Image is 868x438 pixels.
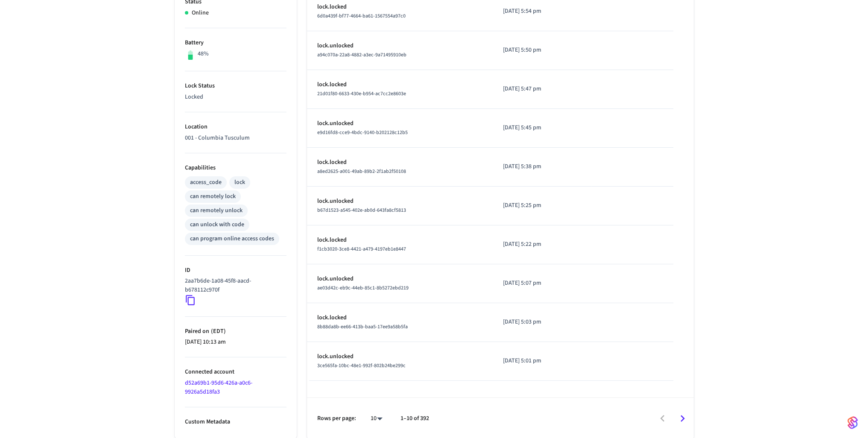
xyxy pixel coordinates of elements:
[317,197,483,206] p: lock.unlocked
[366,412,387,425] div: 10
[317,80,483,89] p: lock.locked
[503,162,580,171] p: [DATE] 5:38 pm
[185,277,283,295] p: 2aa7b6de-1a08-45f8-aacd-b678112c970f
[190,178,222,187] div: access_code
[190,234,274,243] div: can program online access codes
[317,284,409,292] span: ae03d42c-eb9c-44eb-85c1-8b5272ebd219
[185,93,286,102] p: Locked
[317,3,483,12] p: lock.locked
[848,416,858,429] img: SeamLogoGradient.69752ec5.svg
[503,279,580,288] p: [DATE] 5:07 pm
[317,207,406,214] span: b67d1523-a545-402e-ab0d-643fa8cf5813
[198,50,209,58] p: 48%
[672,409,693,429] button: Go to next page
[317,362,406,369] span: 3ce565fa-10bc-48e1-992f-802b24be299c
[317,119,483,128] p: lock.unlocked
[317,313,483,322] p: lock.locked
[317,158,483,167] p: lock.locked
[185,266,286,275] p: ID
[317,12,406,20] span: 6d0a439f-bf77-4664-ba61-1567554a97c0
[503,123,580,132] p: [DATE] 5:45 pm
[190,220,244,229] div: can unlock with code
[185,123,286,131] p: Location
[317,323,408,330] span: 8b88da8b-ee66-413b-baa5-17ee9a58b5fa
[317,352,483,361] p: lock.unlocked
[317,51,406,58] span: a94c070a-22a8-4882-a3ec-9a71495910eb
[503,356,580,365] p: [DATE] 5:01 pm
[192,9,209,18] p: Online
[317,414,356,423] p: Rows per page:
[234,178,245,187] div: lock
[317,90,406,97] span: 21d01f80-6633-430e-b954-ac7cc2e8603e
[185,164,286,172] p: Capabilities
[503,7,580,16] p: [DATE] 5:54 pm
[503,201,580,210] p: [DATE] 5:25 pm
[400,414,429,423] p: 1–10 of 392
[317,245,406,253] span: f1cb3020-3ce8-4421-a479-4197eb1e8447
[185,338,286,347] p: [DATE] 10:13 am
[190,206,243,215] div: can remotely unlock
[209,327,226,336] span: ( EDT )
[185,38,286,47] p: Battery
[185,379,252,396] a: d52a69b1-95d6-426a-a0c6-9926a5d18fa3
[185,418,286,426] p: Custom Metadata
[317,274,483,283] p: lock.unlocked
[317,236,483,245] p: lock.locked
[317,129,408,136] span: e9d16fd8-cce9-4bdc-9140-b202128c12b5
[503,240,580,249] p: [DATE] 5:22 pm
[185,82,286,91] p: Lock Status
[185,368,286,377] p: Connected account
[190,192,236,201] div: can remotely lock
[503,318,580,327] p: [DATE] 5:03 pm
[503,46,580,55] p: [DATE] 5:50 pm
[317,168,406,175] span: a8ed2625-a001-49ab-89b2-2f1ab2f50108
[317,41,483,50] p: lock.unlocked
[185,327,286,336] p: Paired on
[185,134,286,143] p: 001 - Columbia Tusculum
[503,85,580,93] p: [DATE] 5:47 pm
